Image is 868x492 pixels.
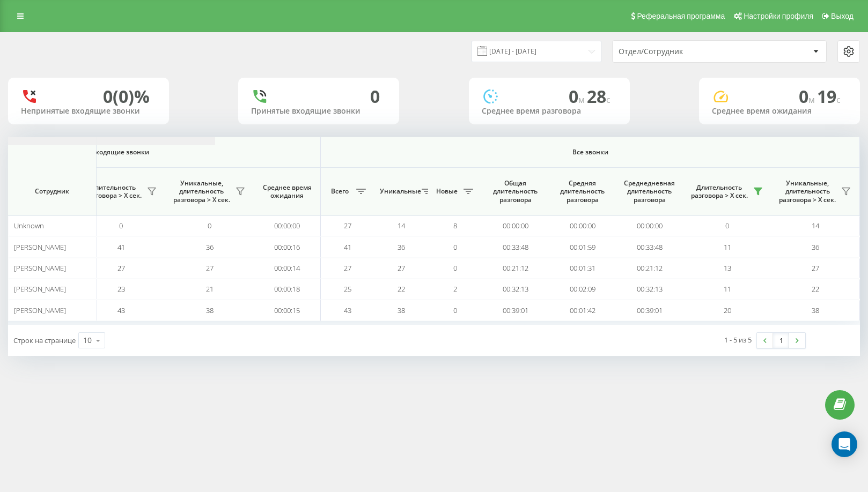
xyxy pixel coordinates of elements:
span: 0 [119,221,123,230]
span: 36 [206,242,214,252]
div: 1 - 5 из 5 [724,334,752,345]
span: Среднее время ожидания [262,183,312,200]
span: 2 [453,284,457,294]
span: 21 [206,284,214,294]
td: 00:32:13 [482,279,549,300]
span: Реферальная программа [637,12,725,20]
span: 0 [569,85,587,108]
span: 0 [453,305,457,315]
span: 38 [398,305,405,315]
span: м [808,94,817,106]
span: 27 [344,221,351,230]
span: 13 [724,263,731,273]
td: 00:33:48 [482,236,549,257]
span: 43 [344,305,351,315]
td: 00:32:13 [616,279,683,300]
span: Сотрудник [17,187,87,196]
span: 28 [587,85,610,108]
td: 00:33:48 [616,236,683,257]
td: 00:21:12 [482,258,549,279]
span: Длительность разговора > Х сек. [82,183,144,200]
div: 10 [83,335,92,346]
span: 41 [117,242,125,252]
span: 0 [799,85,817,108]
span: 14 [812,221,819,230]
td: 00:21:12 [616,258,683,279]
td: 00:00:00 [254,215,321,236]
span: Средняя длительность разговора [557,179,608,204]
td: 00:00:16 [254,236,321,257]
td: 00:39:01 [482,300,549,320]
div: 0 [370,86,380,107]
span: 19 [817,85,841,108]
span: м [578,94,587,106]
span: Уникальные, длительность разговора > Х сек. [171,179,232,204]
div: Отдел/Сотрудник [619,47,747,56]
td: 00:00:14 [254,258,321,279]
span: 0 [453,263,457,273]
div: Среднее время разговора [482,107,617,116]
span: Unknown [14,221,44,230]
span: [PERSON_NAME] [14,263,66,273]
span: 25 [344,284,351,294]
span: [PERSON_NAME] [14,305,66,315]
span: 27 [117,263,125,273]
span: Строк на странице [13,336,76,345]
td: 00:01:31 [549,258,616,279]
span: c [606,94,610,106]
span: Общая длительность разговора [490,179,541,204]
span: 23 [117,284,125,294]
span: Все звонки [352,148,828,156]
span: [PERSON_NAME] [14,242,66,252]
span: Длительность разговора > Х сек. [688,183,750,200]
div: Среднее время ожидания [712,107,847,116]
span: c [836,94,841,106]
td: 00:00:00 [616,215,683,236]
td: 00:01:42 [549,300,616,320]
span: Уникальные [380,187,418,196]
td: 00:00:00 [549,215,616,236]
span: 27 [398,263,405,273]
span: 22 [398,284,405,294]
div: Open Intercom Messenger [832,431,857,457]
span: 27 [812,263,819,273]
span: 11 [724,242,731,252]
span: 8 [453,221,457,230]
span: Настройки профиля [744,12,813,20]
span: 38 [206,305,214,315]
span: 0 [208,221,211,230]
span: 38 [812,305,819,315]
span: 20 [724,305,731,315]
span: 36 [812,242,819,252]
span: 22 [812,284,819,294]
span: 14 [398,221,405,230]
div: Принятые входящие звонки [251,107,386,116]
span: Среднедневная длительность разговора [624,179,675,204]
a: 1 [773,333,789,348]
td: 00:00:15 [254,300,321,320]
td: 00:39:01 [616,300,683,320]
td: 00:01:59 [549,236,616,257]
td: 00:02:09 [549,279,616,300]
span: Новые [433,187,460,196]
span: Всего [326,187,353,196]
td: 00:00:18 [254,279,321,300]
span: 0 [453,242,457,252]
span: Выход [831,12,854,20]
span: 27 [344,263,351,273]
div: Непринятые входящие звонки [21,107,156,116]
span: Уникальные, длительность разговора > Х сек. [777,179,838,204]
span: 0 [725,221,729,230]
span: 11 [724,284,731,294]
div: 0 (0)% [103,86,150,107]
span: 41 [344,242,351,252]
td: 00:00:00 [482,215,549,236]
span: 43 [117,305,125,315]
span: 36 [398,242,405,252]
span: 27 [206,263,214,273]
span: [PERSON_NAME] [14,284,66,294]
